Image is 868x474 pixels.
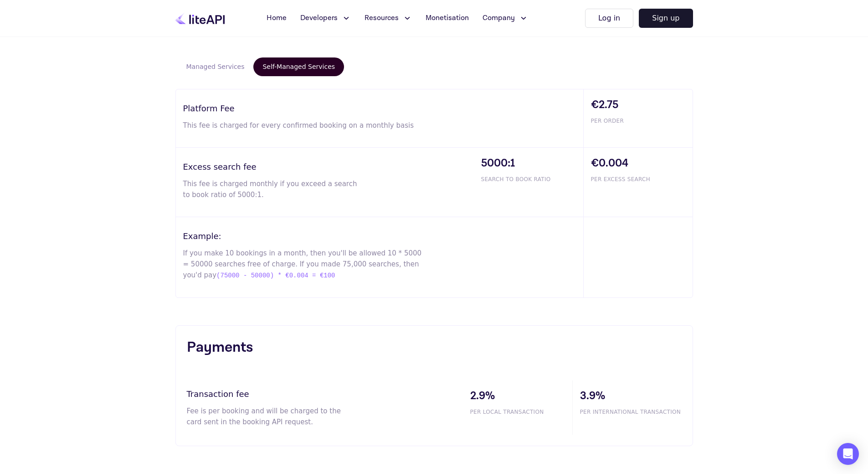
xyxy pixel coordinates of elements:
p: If you make 10 bookings in a month, then you'll be allowed 10 * 5000 = 50000 searches free of cha... [183,248,423,281]
button: Developers [295,9,356,27]
span: Company [483,13,515,24]
div: Open Intercom Messenger [837,443,859,465]
span: Resources [365,13,399,24]
span: PER EXCESS SEARCH [591,175,693,183]
span: €2.75 [591,97,693,113]
button: Self-Managed Services [253,57,344,76]
span: SEARCH TO BOOK RATIO [481,175,583,183]
span: PER LOCAL TRANSACTION [470,408,572,416]
button: Resources [359,9,417,27]
span: €0.004 [591,155,693,172]
span: 3.9% [580,388,682,404]
span: PER ORDER [591,117,693,125]
span: Monetisation [426,13,469,24]
span: 5000:1 [481,155,583,172]
h3: Excess search fee [183,161,474,173]
button: Sign up [639,9,693,28]
span: 2.9% [470,388,572,404]
h3: Transaction fee [187,388,463,400]
span: PER INTERNATIONAL TRANSACTION [580,408,682,416]
p: This fee is charged monthly if you exceed a search to book ratio of 5000:1. [183,178,358,200]
span: (75000 - 50000) * €0.004 = €100 [216,270,335,281]
a: Monetisation [420,9,474,27]
span: Developers [300,13,338,24]
button: Log in [585,9,633,28]
span: Home [267,13,287,24]
p: This fee is charged for every confirmed booking on a monthly basis [183,120,423,131]
a: Home [261,9,292,27]
h3: Platform Fee [183,102,583,115]
h3: Payments [187,337,682,359]
p: Fee is per booking and will be charged to the card sent in the booking API request. [187,406,353,427]
button: Company [477,9,534,27]
h3: Example: [183,230,583,242]
button: Managed Services [177,57,254,76]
